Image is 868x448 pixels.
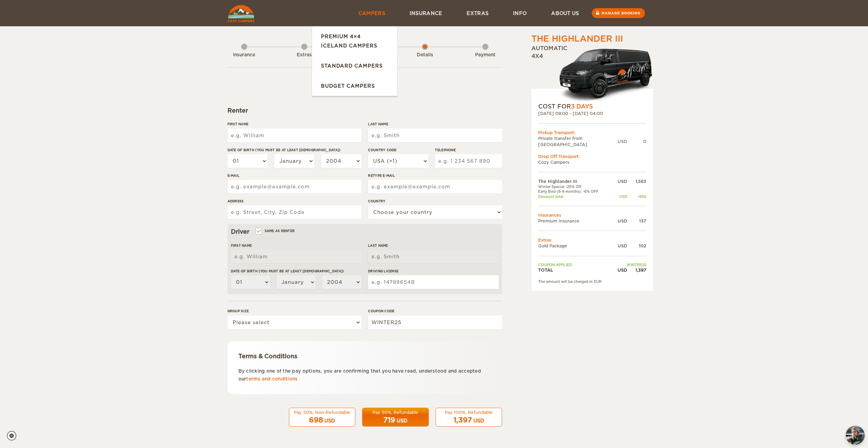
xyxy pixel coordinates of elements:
[368,275,498,289] input: e.g. 14789654B
[592,8,645,18] a: Manage booking
[436,408,502,427] button: Pay 100%, Refundable 1,397 USD
[227,199,361,204] label: Address
[611,218,627,224] div: USD
[627,178,646,184] div: 1,563
[406,52,444,58] div: Details
[531,33,623,45] div: The Highlander III
[231,269,361,274] label: Date of birth (You must be at least [DEMOGRAPHIC_DATA])
[227,147,361,153] label: Date of birth (You must be at least [DEMOGRAPHIC_DATA])
[627,218,646,224] div: 137
[368,250,498,263] input: e.g. Smith
[454,416,472,424] span: 1,397
[538,279,646,284] div: The amount will be charged in EUR
[846,426,865,445] button: chat-button
[538,159,646,165] td: Cozy Campers
[362,408,429,427] button: Pay 50%, Refundable 719 USD
[611,262,646,267] td: WINTER25
[231,228,499,236] div: Driver
[227,180,361,193] input: e.g. example@example.com
[227,173,361,178] label: E-mail
[611,243,627,249] div: USD
[473,417,484,424] div: USD
[367,409,424,415] div: Pay 50%, Refundable
[368,269,498,274] label: Driving License
[435,147,502,153] label: Telephone
[538,178,612,184] td: The Highlander III
[246,376,297,381] a: terms and conditions
[368,147,428,153] label: Country Code
[440,409,498,415] div: Pay 100%, Refundable
[538,237,646,243] td: Extras
[397,417,407,424] div: USD
[225,52,263,58] div: Insurance
[538,212,646,218] td: Insurances
[227,308,361,314] label: Group size
[293,409,351,415] div: Pay 50%, Non-Refundable
[231,243,361,248] label: First Name
[368,199,502,204] label: Country
[368,180,502,193] input: e.g. example@example.com
[312,76,397,96] a: Budget Campers
[538,194,612,199] td: Discount total
[611,267,627,273] div: USD
[227,129,361,142] input: e.g. William
[7,431,21,440] a: Cookie settings
[368,308,502,314] label: Coupon code
[467,52,504,58] div: Payment
[538,218,612,224] td: Premium Insurance
[238,367,491,383] p: By clicking one of the pay options, you are confirming that you have read, understood and accepte...
[538,267,612,273] td: TOTAL
[538,111,646,116] div: [DATE] 09:00 - [DATE] 04:00
[538,130,646,135] div: Pickup Transport:
[368,173,502,178] label: Retype E-mail
[559,47,653,102] img: HighlanderXL.png
[324,417,335,424] div: USD
[611,178,627,184] div: USD
[627,243,646,249] div: 102
[256,230,261,234] input: Same as renter
[368,129,502,142] input: e.g. Smith
[846,426,865,445] img: Freyja at Cozy Campers
[227,5,254,22] img: Cozy Campers
[627,139,646,144] div: 0
[368,243,498,248] label: Last Name
[312,56,397,76] a: Standard Campers
[383,416,395,424] span: 719
[285,52,323,58] div: Extras
[538,189,612,194] td: Early Bird (6-9 months): -6% OFF
[227,205,361,219] input: e.g. Street, City, Zip Code
[435,154,502,168] input: e.g. 1 234 567 890
[538,184,612,189] td: Winter Special -20% Off
[368,121,502,127] label: Last Name
[538,135,618,147] td: Private transfer from [GEOGRAPHIC_DATA]
[618,139,627,144] div: USD
[231,250,361,263] input: e.g. William
[538,102,646,111] div: COST FOR
[256,228,295,234] label: Same as renter
[238,352,491,360] div: Terms & Conditions
[312,26,397,56] a: Premium 4×4 Iceland Campers
[289,408,355,427] button: Pay 50%, Non-Refundable 698 USD
[309,416,323,424] span: 698
[571,103,593,110] span: 3 Days
[611,194,627,199] div: USD
[531,45,653,102] div: Automatic 4x4
[227,121,361,127] label: First Name
[538,262,612,267] td: Coupon applied
[627,194,646,199] div: -406
[538,243,612,249] td: Gold Package
[227,106,502,115] div: Renter
[627,267,646,273] div: 1,397
[538,154,646,159] div: Drop Off Transport:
